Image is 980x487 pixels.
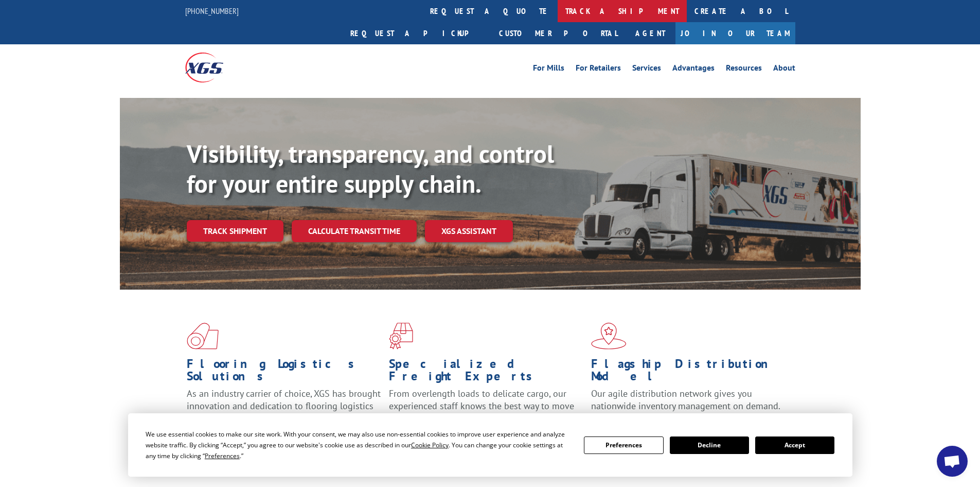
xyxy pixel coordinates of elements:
[292,220,417,242] a: Calculate transit time
[146,429,572,461] div: We use essential cookies to make our site work. With your consent, we may also use non-essential ...
[632,64,661,75] a: Services
[937,446,968,477] div: Open chat
[389,323,413,349] img: xgs-icon-focused-on-flooring-red
[591,358,786,388] h1: Flagship Distribution Model
[411,441,449,449] span: Cookie Policy
[591,323,627,349] img: xgs-icon-flagship-distribution-model-red
[584,436,663,454] button: Preferences
[389,388,583,433] p: From overlength loads to delicate cargo, our experienced staff knows the best way to move your fr...
[773,64,795,75] a: About
[187,358,381,388] h1: Flooring Logistics Solutions
[576,64,621,75] a: For Retailers
[726,64,762,75] a: Resources
[491,22,625,44] a: Customer Portal
[755,436,834,454] button: Accept
[187,138,554,199] b: Visibility, transparency, and control for your entire supply chain.
[187,388,381,424] span: As an industry carrier of choice, XGS has brought innovation and dedication to flooring logistics...
[425,220,513,242] a: XGS ASSISTANT
[533,64,564,75] a: For Mills
[185,6,239,16] a: [PHONE_NUMBER]
[187,323,219,349] img: xgs-icon-total-supply-chain-intelligence-red
[670,436,749,454] button: Decline
[675,22,795,44] a: Join Our Team
[343,22,491,44] a: Request a pickup
[187,220,283,242] a: Track shipment
[128,413,852,477] div: Cookie Consent Prompt
[672,64,715,75] a: Advantages
[625,22,675,44] a: Agent
[591,388,780,412] span: Our agile distribution network gives you nationwide inventory management on demand.
[389,358,583,388] h1: Specialized Freight Experts
[205,451,240,460] span: Preferences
